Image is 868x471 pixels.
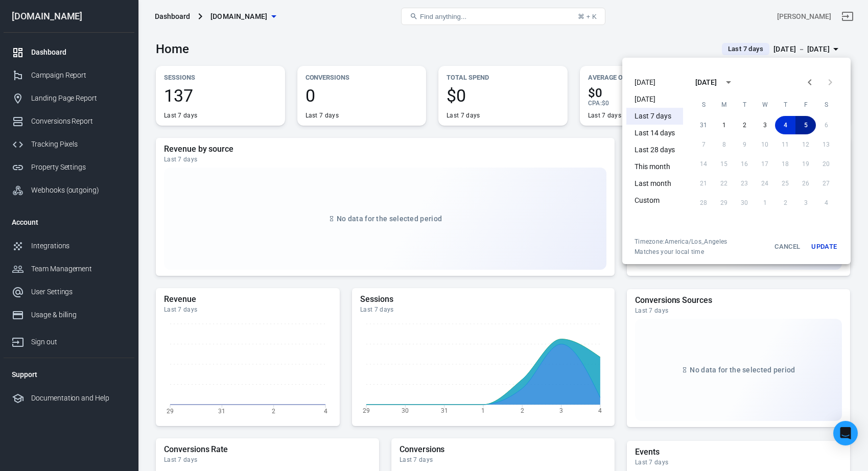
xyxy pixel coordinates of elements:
[808,238,840,256] button: Update
[626,74,683,91] li: [DATE]
[734,116,755,134] button: 2
[800,72,820,92] button: Previous month
[626,108,683,125] li: Last 7 days
[635,248,727,256] span: Matches your local time
[626,142,683,158] li: Last 28 days
[756,95,774,115] span: Wednesday
[776,95,794,115] span: Thursday
[771,238,804,256] button: Cancel
[626,91,683,108] li: [DATE]
[626,192,683,209] li: Custom
[775,116,795,134] button: 4
[833,421,858,445] div: Open Intercom Messenger
[795,116,816,134] button: 5
[694,95,713,115] span: Sunday
[693,116,714,134] button: 31
[735,95,754,115] span: Tuesday
[715,95,733,115] span: Monday
[796,95,815,115] span: Friday
[695,77,717,88] div: [DATE]
[626,158,683,175] li: This month
[720,74,737,91] button: calendar view is open, switch to year view
[714,116,734,134] button: 1
[817,95,835,115] span: Saturday
[626,125,683,142] li: Last 14 days
[755,116,775,134] button: 3
[626,175,683,192] li: Last month
[635,238,727,246] div: Timezone: America/Los_Angeles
